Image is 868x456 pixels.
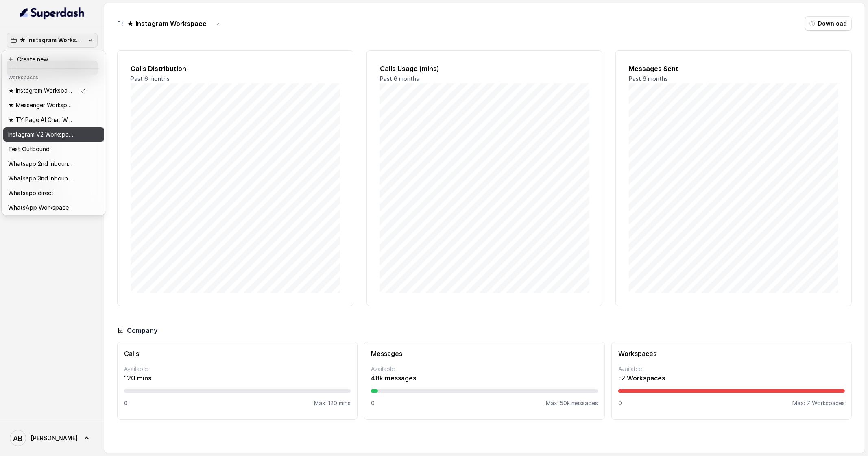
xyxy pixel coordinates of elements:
p: WhatsApp Workspace [8,203,69,213]
header: Workspaces [3,70,104,83]
button: Create new [3,52,104,67]
button: ★ Instagram Workspace [7,33,98,48]
div: ★ Instagram Workspace [2,50,106,215]
p: ★ TY Page AI Chat Workspace [8,115,73,125]
p: Whatsapp direct [8,188,54,198]
p: Instagram V2 Workspace [8,130,73,139]
p: Whatsapp 3nd Inbound BM5 [8,174,73,183]
p: ★ Messenger Workspace [8,100,73,110]
p: ★ Instagram Workspace [20,35,85,45]
p: Test Outbound [8,144,50,154]
p: ★ Instagram Workspace [8,86,73,96]
p: Whatsapp 2nd Inbound BM5 [8,159,73,169]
